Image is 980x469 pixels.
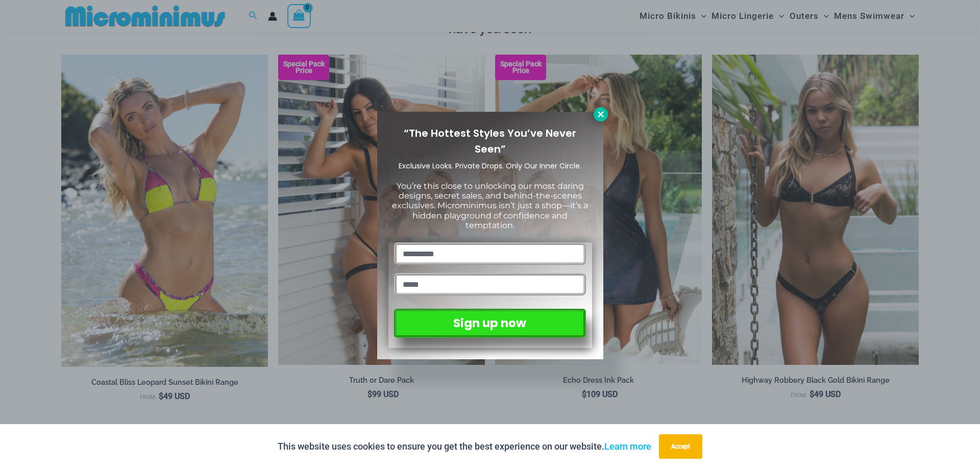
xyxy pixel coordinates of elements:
[392,181,588,230] span: You’re this close to unlocking our most daring designs, secret sales, and behind-the-scenes exclu...
[604,441,651,452] a: Learn more
[659,434,702,459] button: Accept
[278,439,651,454] p: This website uses cookies to ensure you get the best experience on our website.
[399,161,581,171] span: Exclusive Looks. Private Drops. Only Our Inner Circle.
[594,107,608,121] button: Close
[404,126,576,156] span: “The Hottest Styles You’ve Never Seen”
[394,309,585,338] button: Sign up now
